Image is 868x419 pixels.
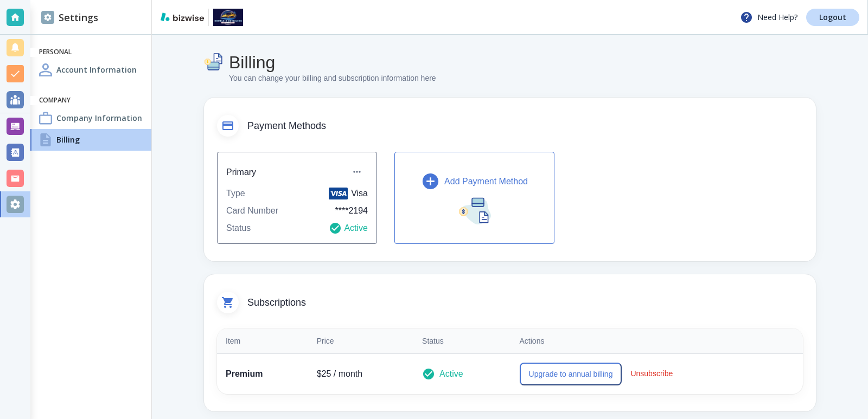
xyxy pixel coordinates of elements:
img: Billing [204,52,225,73]
h6: Company [39,96,143,105]
h4: Company Information [56,112,142,124]
h6: Personal [39,48,143,57]
button: Add Payment Method [394,152,554,244]
img: Visa [329,188,348,199]
h4: Billing [56,134,80,145]
p: Type [226,187,245,200]
a: BillingBilling [30,129,151,151]
p: Active [329,222,368,235]
p: Premium [226,368,299,381]
h4: Account Information [56,64,137,75]
p: $ 25 / month [317,368,405,381]
img: DashboardSidebarSettings.svg [41,11,54,24]
a: Account InformationAccount Information [30,59,151,81]
img: bizwise [161,12,204,21]
p: Card Number [226,204,278,217]
p: Active [439,368,463,381]
a: Company InformationCompany Information [30,107,151,129]
button: Unsubscribe [626,363,677,384]
h4: Billing [229,52,436,73]
h2: Settings [41,10,98,25]
img: Double-A Detailing [213,9,243,26]
p: You can change your billing and subscription information here [229,73,436,85]
p: Logout [819,14,846,21]
a: Logout [806,9,859,26]
p: Status [226,222,251,235]
th: Actions [511,328,803,354]
p: Need Help? [740,11,797,24]
p: Add Payment Method [444,175,528,188]
th: Item [217,328,308,354]
p: Visa [329,187,368,200]
span: Payment Methods [247,120,803,132]
th: Price [308,328,413,354]
button: Upgrade to annual billing [520,363,622,385]
h6: Primary [226,165,256,179]
span: Subscriptions [247,297,803,309]
th: Status [413,328,510,354]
